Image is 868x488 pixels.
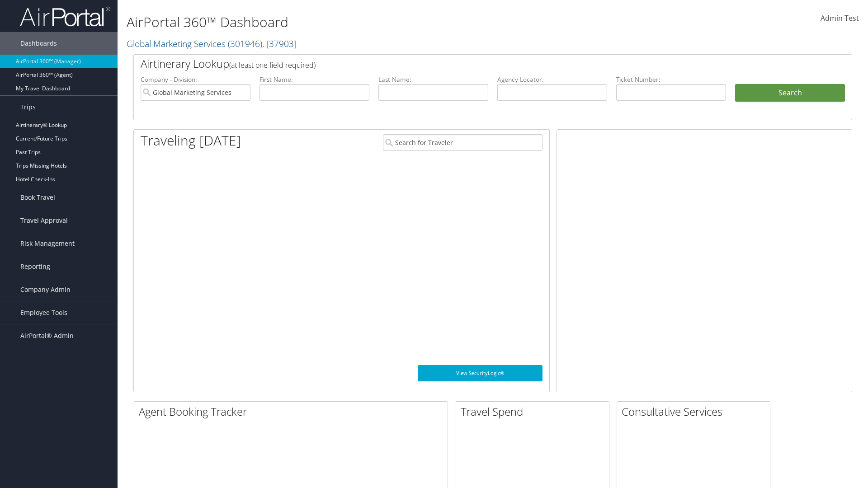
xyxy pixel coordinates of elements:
span: Trips [20,96,36,118]
img: airportal-logo.png [20,6,110,27]
span: , [ 37903 ] [262,38,297,50]
label: First Name: [259,75,369,84]
label: Last Name: [378,75,488,84]
a: Admin Test [821,5,859,33]
a: View SecurityLogic® [418,365,542,381]
h2: Airtinerary Lookup [141,56,785,71]
input: Search for Traveler [383,134,542,151]
span: Travel Approval [20,209,68,232]
h1: Traveling [DATE] [141,131,241,150]
h1: AirPortal 360™ Dashboard [127,13,615,32]
span: Employee Tools [20,301,67,324]
span: Risk Management [20,232,75,255]
h2: Agent Booking Tracker [139,404,448,419]
span: ( 301946 ) [228,38,262,50]
span: Dashboards [20,32,57,55]
label: Agency Locator: [497,75,607,84]
h2: Consultative Services [622,404,770,419]
label: Company - Division: [141,75,250,84]
span: AirPortal® Admin [20,324,74,347]
span: (at least one field required) [229,60,316,70]
label: Ticket Number: [616,75,726,84]
a: Global Marketing Services [127,38,297,50]
button: Search [735,84,845,102]
h2: Travel Spend [461,404,609,419]
span: Company Admin [20,278,71,301]
span: Book Travel [20,186,55,209]
span: Reporting [20,255,50,278]
span: Admin Test [821,13,859,23]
